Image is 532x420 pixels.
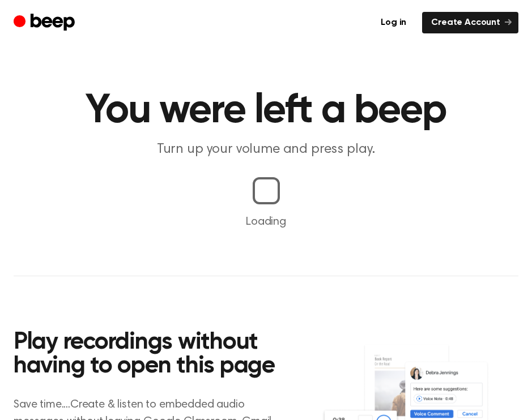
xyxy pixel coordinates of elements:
a: Beep [14,12,78,34]
p: Turn up your volume and press play. [49,140,484,159]
h1: You were left a beep [14,91,518,131]
a: Log in [372,12,415,33]
h2: Play recordings without having to open this page [14,331,276,378]
p: Loading [14,213,518,230]
a: Create Account [422,12,518,33]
